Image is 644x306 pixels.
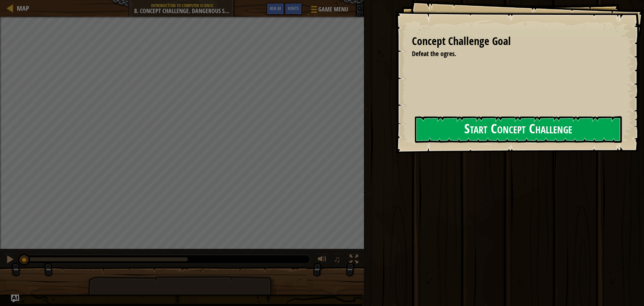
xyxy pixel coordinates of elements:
button: Start Concept Challenge [415,116,622,143]
span: Map [17,4,29,13]
button: Adjust volume [316,253,329,267]
span: Defeat the ogres. [412,49,456,58]
span: ♫ [334,254,340,264]
span: Hints [288,5,299,11]
a: Map [13,4,29,13]
button: ♫ [332,253,344,267]
button: Ctrl + P: Pause [3,253,17,267]
button: Ask AI [266,3,284,15]
button: Game Menu [306,3,352,18]
div: Concept Challenge Goal [412,34,621,49]
span: Ask AI [270,5,281,11]
span: Game Menu [318,5,348,14]
button: Toggle fullscreen [347,253,361,267]
button: Ask AI [11,295,19,303]
li: Defeat the ogres. [404,49,619,59]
